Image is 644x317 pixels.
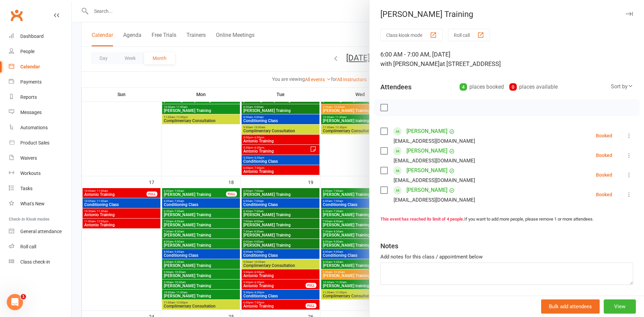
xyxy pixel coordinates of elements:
[9,135,71,151] a: Product Sales
[611,82,633,91] div: Sort by
[20,110,42,115] div: Messages
[394,176,475,185] div: [EMAIL_ADDRESS][DOMAIN_NAME]
[460,82,504,92] div: places booked
[9,254,71,270] a: Class kiosk mode
[380,82,412,92] div: Attendees
[20,49,35,54] div: People
[394,196,475,204] div: [EMAIL_ADDRESS][DOMAIN_NAME]
[380,60,440,67] span: with [PERSON_NAME]
[9,74,71,90] a: Payments
[509,82,558,92] div: places available
[9,120,71,135] a: Automations
[406,145,447,156] a: [PERSON_NAME]
[509,83,517,91] div: 0
[20,244,36,249] div: Roll call
[406,165,447,176] a: [PERSON_NAME]
[9,29,71,44] a: Dashboard
[596,192,612,197] div: Booked
[9,239,71,254] a: Roll call
[9,44,71,59] a: People
[380,217,464,222] strong: This event has reached its limit of 4 people.
[9,166,71,181] a: Workouts
[406,126,447,137] a: [PERSON_NAME]
[448,29,490,41] button: Roll call
[20,259,50,265] div: Class check-in
[20,79,42,85] div: Payments
[20,155,37,161] div: Waivers
[380,50,633,69] div: 6:00 AM - 7:00 AM, [DATE]
[21,294,26,299] span: 1
[20,201,45,206] div: What's New
[440,60,501,67] span: at [STREET_ADDRESS]
[9,181,71,196] a: Tasks
[20,171,41,176] div: Workouts
[20,64,40,69] div: Calendar
[370,9,644,19] div: [PERSON_NAME] Training
[20,229,62,234] div: General attendance
[9,59,71,74] a: Calendar
[596,153,612,158] div: Booked
[9,224,71,239] a: General attendance kiosk mode
[20,186,32,191] div: Tasks
[7,294,23,310] iframe: Intercom live chat
[20,125,48,130] div: Automations
[596,133,612,138] div: Booked
[9,105,71,120] a: Messages
[604,299,636,314] button: View
[20,33,44,39] div: Dashboard
[9,151,71,166] a: Waivers
[380,241,398,251] div: Notes
[596,173,612,177] div: Booked
[20,140,49,145] div: Product Sales
[460,83,467,91] div: 4
[394,156,475,165] div: [EMAIL_ADDRESS][DOMAIN_NAME]
[8,7,25,24] a: Clubworx
[541,299,600,314] button: Bulk add attendees
[9,196,71,211] a: What's New
[380,253,633,261] div: Add notes for this class / appointment below
[380,29,443,41] button: Class kiosk mode
[406,185,447,196] a: [PERSON_NAME]
[394,137,475,145] div: [EMAIL_ADDRESS][DOMAIN_NAME]
[9,90,71,105] a: Reports
[20,94,37,100] div: Reports
[380,216,633,223] div: If you want to add more people, please remove 1 or more attendees.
